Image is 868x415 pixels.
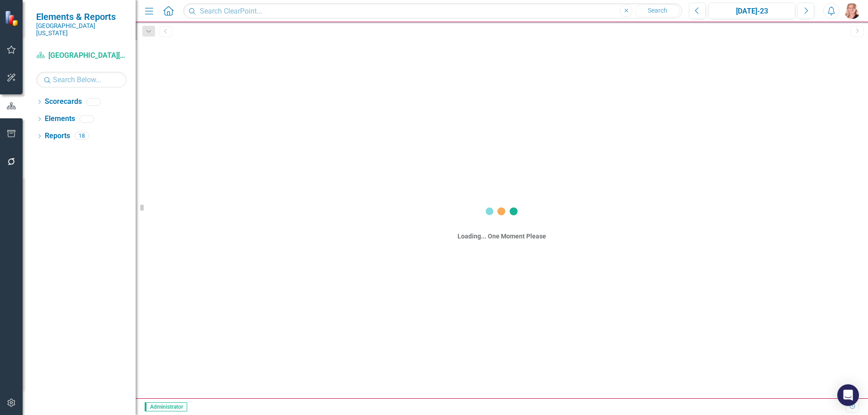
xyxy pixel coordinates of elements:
div: Loading... One Moment Please [458,232,546,241]
button: Search [635,5,680,17]
input: Search ClearPoint... [183,3,682,19]
a: Scorecards [45,97,82,107]
span: Administrator [145,402,187,411]
div: 18 [75,132,89,140]
span: Search [648,7,667,14]
div: [DATE]-23 [712,6,792,17]
span: Elements & Reports [36,11,127,22]
a: Elements [45,114,75,124]
div: Open Intercom Messenger [837,384,859,406]
small: [GEOGRAPHIC_DATA][US_STATE] [36,22,127,37]
button: [DATE]-23 [708,3,795,19]
img: Tiffany LaCoste [844,3,860,19]
a: Reports [45,131,70,141]
img: ClearPoint Strategy [4,10,20,26]
a: [GEOGRAPHIC_DATA][US_STATE] [36,51,127,61]
input: Search Below... [36,72,127,88]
